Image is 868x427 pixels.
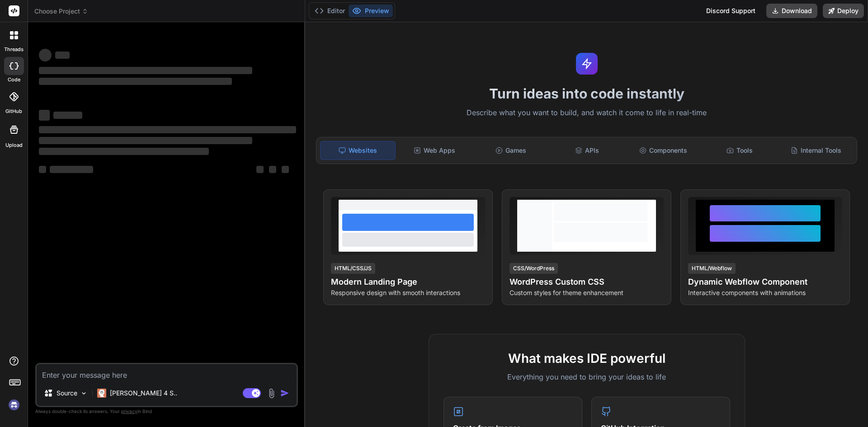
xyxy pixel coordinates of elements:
[280,389,289,398] img: icon
[397,141,472,160] div: Web Apps
[6,397,22,413] img: signin
[282,166,289,173] span: ‌
[823,4,864,18] button: Deploy
[39,78,232,85] span: ‌
[97,389,106,398] img: Claude 4 Sonnet
[39,137,252,144] span: ‌
[35,407,298,416] p: Always double-check its answers. Your in Bind
[39,49,52,61] span: ‌
[778,141,853,160] div: Internal Tools
[80,389,88,397] img: Pick Models
[311,85,863,102] h1: Turn ideas into code instantly
[331,288,485,297] p: Responsive design with smooth interactions
[110,389,177,398] p: [PERSON_NAME] 4 S..
[688,288,842,297] p: Interactive components with animations
[349,5,393,17] button: Preview
[311,107,863,119] p: Describe what you want to build, and watch it come to life in real-time
[626,141,701,160] div: Components
[5,141,23,149] label: Upload
[331,263,375,274] div: HTML/CSS/JS
[39,126,296,133] span: ‌
[320,141,396,160] div: Websites
[55,52,70,59] span: ‌
[5,108,22,115] label: GitHub
[39,110,50,121] span: ‌
[443,349,730,368] h2: What makes IDE powerful
[703,141,777,160] div: Tools
[688,263,736,274] div: HTML/Webflow
[701,4,761,18] div: Discord Support
[766,4,817,18] button: Download
[256,166,264,173] span: ‌
[509,288,664,297] p: Custom styles for theme enhancement
[34,7,88,16] span: Choose Project
[266,388,277,399] img: attachment
[474,141,548,160] div: Games
[57,389,77,398] p: Source
[4,46,24,53] label: threads
[121,408,137,414] span: privacy
[509,276,664,288] h4: WordPress Custom CSS
[39,67,252,74] span: ‌
[269,166,276,173] span: ‌
[443,371,730,382] p: Everything you need to bring your ideas to life
[550,141,624,160] div: APIs
[331,276,485,288] h4: Modern Landing Page
[688,276,842,288] h4: Dynamic Webflow Component
[311,5,349,17] button: Editor
[39,166,46,173] span: ‌
[39,148,209,155] span: ‌
[53,112,82,119] span: ‌
[509,263,558,274] div: CSS/WordPress
[50,166,93,173] span: ‌
[8,76,20,84] label: code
